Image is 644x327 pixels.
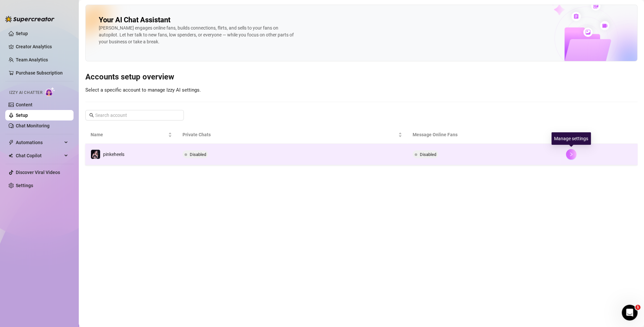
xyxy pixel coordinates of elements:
[99,25,296,45] div: [PERSON_NAME] engages online fans, builds connections, flirts, and sells to your fans on autopilo...
[569,152,573,157] span: right
[635,305,640,310] span: 1
[9,153,13,158] img: Chat Copilot
[5,16,54,22] img: logo-BBDzfeDw.svg
[95,112,175,119] input: Search account
[85,72,637,82] h3: Accounts setup overview
[91,150,100,159] img: pinkeheels
[16,31,28,36] a: Setup
[182,131,397,138] span: Private Chats
[85,87,201,93] span: Select a specific account to manage Izzy AI settings.
[407,126,561,144] th: Message Online Fans
[566,149,576,160] button: right
[16,150,62,161] span: Chat Copilot
[16,137,62,148] span: Automations
[16,68,68,78] a: Purchase Subscription
[420,152,436,157] span: Disabled
[190,152,206,157] span: Disabled
[91,131,167,138] span: Name
[16,123,50,128] a: Chat Monitoring
[9,90,42,96] span: Izzy AI Chatter
[551,132,591,145] div: Manage settings
[9,140,14,145] span: thunderbolt
[103,152,124,157] span: pinkeheels
[16,170,60,175] a: Discover Viral Videos
[85,126,177,144] th: Name
[622,305,637,320] iframe: Intercom live chat
[16,102,32,107] a: Content
[16,113,28,118] a: Setup
[45,87,55,97] img: AI Chatter
[16,183,33,188] a: Settings
[89,113,94,118] span: search
[99,15,170,25] h2: Your AI Chat Assistant
[16,57,48,62] a: Team Analytics
[16,41,68,52] a: Creator Analytics
[177,126,407,144] th: Private Chats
